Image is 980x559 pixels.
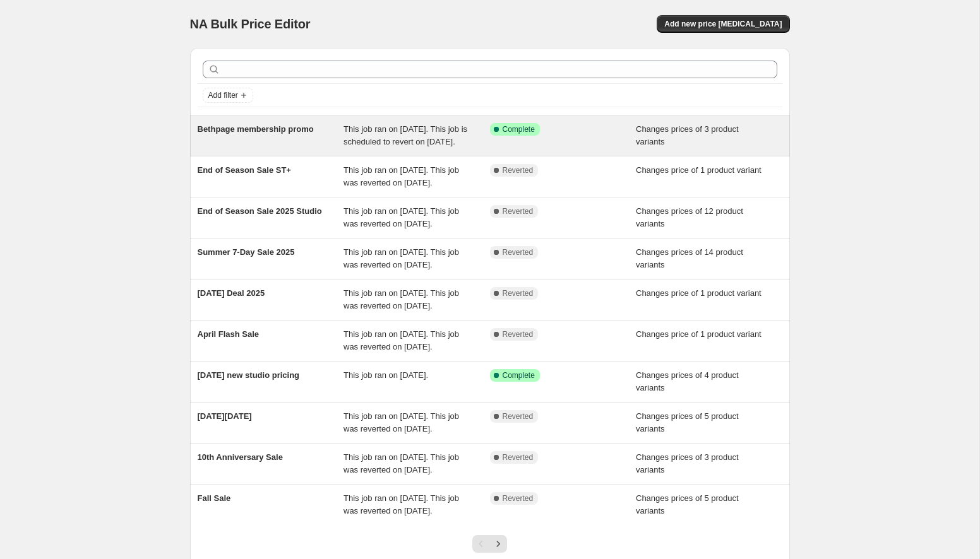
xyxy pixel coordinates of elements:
span: Changes prices of 12 product variants [636,206,743,228]
span: Changes prices of 5 product variants [636,411,739,433]
span: This job ran on [DATE]. This job was reverted on [DATE]. [344,452,459,474]
span: [DATE] Deal 2025 [198,288,265,298]
span: [DATE][DATE] [198,411,252,421]
span: Reverted [503,288,534,298]
span: 10th Anniversary Sale [198,452,283,462]
span: This job ran on [DATE]. This job was reverted on [DATE]. [344,247,459,269]
span: Changes prices of 3 product variants [636,452,739,474]
span: Changes price of 1 product variant [636,288,762,298]
span: Reverted [503,452,534,462]
span: Changes price of 1 product variant [636,165,762,175]
span: Add filter [208,90,238,100]
span: Changes prices of 4 product variants [636,370,739,392]
span: This job ran on [DATE]. This job was reverted on [DATE]. [344,165,459,187]
span: This job ran on [DATE]. This job was reverted on [DATE]. [344,206,459,228]
span: Fall Sale [198,493,231,503]
span: Changes prices of 3 product variants [636,124,739,146]
span: [DATE] new studio pricing [198,370,300,380]
span: Complete [503,124,535,134]
button: Add new price [MEDICAL_DATA] [657,15,789,33]
span: This job ran on [DATE]. This job was reverted on [DATE]. [344,493,459,515]
span: Reverted [503,493,534,503]
span: End of Season Sale 2025 Studio [198,206,322,216]
span: Changes prices of 14 product variants [636,247,743,269]
span: Reverted [503,247,534,257]
span: NA Bulk Price Editor [190,17,311,31]
span: Changes price of 1 product variant [636,329,762,339]
span: Bethpage membership promo [198,124,314,134]
span: Reverted [503,411,534,421]
span: This job ran on [DATE]. [344,370,428,380]
button: Next [489,535,507,553]
span: Reverted [503,329,534,339]
span: Add new price [MEDICAL_DATA] [664,19,782,29]
span: Reverted [503,165,534,175]
span: This job ran on [DATE]. This job is scheduled to revert on [DATE]. [344,124,467,146]
span: April Flash Sale [198,329,260,339]
span: End of Season Sale ST+ [198,165,291,175]
button: Add filter [203,88,253,103]
span: This job ran on [DATE]. This job was reverted on [DATE]. [344,288,459,310]
span: Complete [503,370,535,380]
span: Reverted [503,206,534,216]
span: Summer 7-Day Sale 2025 [198,247,295,257]
nav: Pagination [472,535,507,553]
span: This job ran on [DATE]. This job was reverted on [DATE]. [344,411,459,433]
span: Changes prices of 5 product variants [636,493,739,515]
span: This job ran on [DATE]. This job was reverted on [DATE]. [344,329,459,351]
